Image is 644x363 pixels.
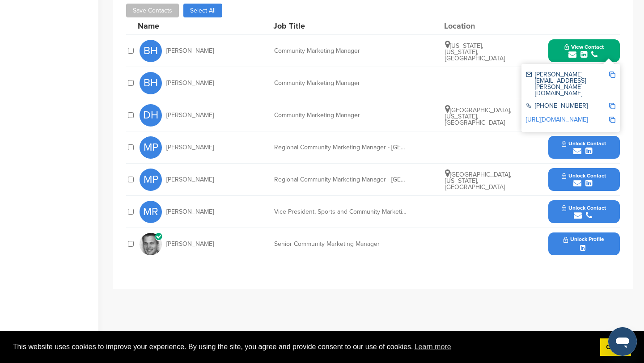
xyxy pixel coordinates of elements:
[562,173,606,179] span: Unlock Contact
[166,241,214,247] span: [PERSON_NAME]
[551,198,617,225] button: Unlock Contact
[445,106,511,127] span: [GEOGRAPHIC_DATA], [US_STATE], [GEOGRAPHIC_DATA]
[526,103,609,110] div: [PHONE_NUMBER]
[140,136,162,159] span: MP
[140,169,162,191] span: MP
[140,201,162,223] span: MR
[564,44,604,50] span: View Contact
[183,4,222,17] button: Select All
[274,144,408,151] div: Regional Community Marketing Manager - [GEOGRAPHIC_DATA]
[608,327,637,356] iframe: Button to launch messaging window
[274,241,408,247] div: Senior Community Marketing Manager
[563,236,604,243] span: Unlock Profile
[166,209,214,215] span: [PERSON_NAME]
[600,338,631,356] a: dismiss cookie message
[445,42,505,62] span: [US_STATE], [US_STATE], [GEOGRAPHIC_DATA]
[445,171,511,191] span: [GEOGRAPHIC_DATA], [US_STATE], [GEOGRAPHIC_DATA]
[526,116,588,123] a: [URL][DOMAIN_NAME]
[140,233,162,255] img: Data?1415808226
[551,166,617,193] button: Unlock Contact
[166,144,214,151] span: [PERSON_NAME]
[138,22,236,30] div: Name
[140,72,162,94] span: BH
[444,22,511,30] div: Location
[166,48,214,54] span: [PERSON_NAME]
[609,72,615,78] img: Copy
[140,40,162,62] span: BH
[413,340,453,354] a: learn more about cookies
[609,103,615,109] img: Copy
[274,209,408,215] div: Vice President, Sports and Community Marketing
[140,104,162,127] span: DH
[562,140,606,147] span: Unlock Contact
[274,48,408,54] div: Community Marketing Manager
[166,177,214,183] span: [PERSON_NAME]
[526,72,609,97] div: [PERSON_NAME][EMAIL_ADDRESS][PERSON_NAME][DOMAIN_NAME]
[13,340,593,354] span: This website uses cookies to improve your experience. By using the site, you agree and provide co...
[166,80,214,86] span: [PERSON_NAME]
[274,80,408,86] div: Community Marketing Manager
[562,205,606,211] span: Unlock Contact
[166,112,214,118] span: [PERSON_NAME]
[609,117,615,123] img: Copy
[551,134,617,161] button: Unlock Contact
[140,228,620,260] a: Data?1415808226 [PERSON_NAME] Senior Community Marketing Manager Unlock Profile
[274,177,408,183] div: Regional Community Marketing Manager - [GEOGRAPHIC_DATA]
[126,4,179,17] button: Save Contacts
[273,22,407,30] div: Job Title
[554,38,614,64] button: View Contact
[274,112,408,118] div: Community Marketing Manager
